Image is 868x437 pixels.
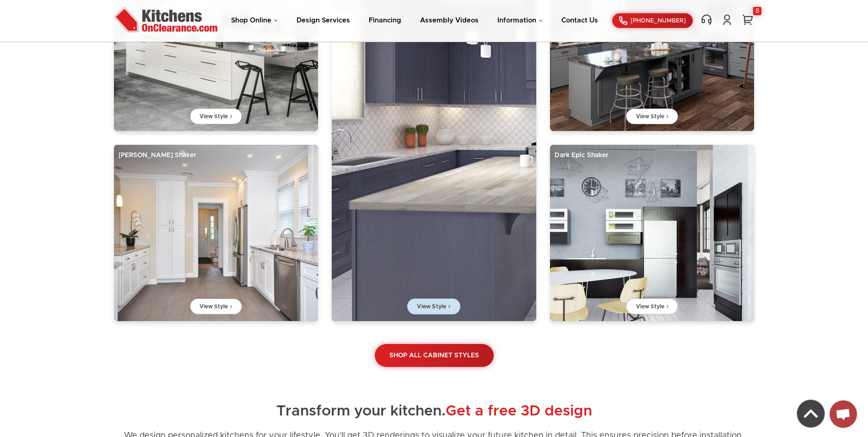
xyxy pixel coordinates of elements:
[753,7,761,15] div: 8
[612,13,693,28] a: [PHONE_NUMBER]
[114,145,318,321] a: [PERSON_NAME] Shaker
[190,299,242,314] a: View Style
[420,17,479,24] a: Assembly Videos
[561,17,598,24] a: Contact Us
[830,400,857,428] a: Open chat
[114,145,318,321] img: Ashton White Shaker
[114,404,755,420] h2: Transform your kitchen.
[550,145,755,321] img: Dark Epic Shaker
[626,109,678,124] a: View Style
[231,17,278,24] a: Shop Online
[631,18,686,24] span: [PHONE_NUMBER]
[369,17,401,24] a: Financing
[550,145,755,191] div: Dark Epic Shaker
[797,400,825,427] img: Back to top
[114,7,217,32] img: Kitchens On Clearance
[446,404,592,419] span: Get a free 3D design
[407,299,460,315] a: View Style
[114,145,318,191] div: [PERSON_NAME] Shaker
[497,17,543,24] a: Information
[297,17,350,24] a: Design Services
[626,299,678,314] a: View Style
[375,344,494,367] a: Shop All Cabinet Styles
[741,14,755,26] a: 8
[190,109,242,124] a: View Style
